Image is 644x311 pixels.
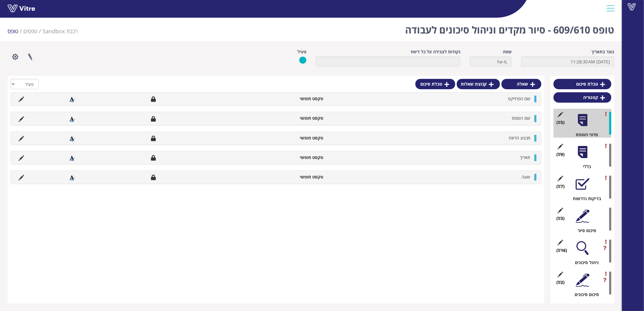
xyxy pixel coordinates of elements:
li: טקסט חופשי [249,96,326,102]
span: (7 ) [557,183,565,189]
label: פעיל [297,49,306,55]
a: שאלה [502,79,541,89]
li: טקסט חופשי [249,115,326,121]
div: סיכום סיור [558,228,611,234]
a: קטגוריה [554,92,611,103]
label: נוצר בתאריך [592,49,614,55]
span: (5 ) [557,119,565,125]
li: טקסט חופשי [249,135,326,141]
div: כללי [558,164,611,170]
img: yes [299,56,306,64]
div: בדיקות נדרשות [558,196,611,202]
span: שם הפרוייקט [508,96,530,101]
div: ניהול סיכונים [558,260,611,266]
a: טבלת סיכום [554,79,611,89]
li: טופס [8,27,23,35]
span: שעה [522,174,530,180]
a: קבוצת שאלות [457,79,500,89]
a: טבלת סיכום [415,79,455,89]
li: טקסט חופשי [249,174,326,180]
h1: טופס 609/610 - סיור מקדים וניהול סיכונים לעבודה [405,15,614,41]
li: טקסט חופשי [249,154,326,161]
span: תאריך [520,154,530,160]
span: (3 ) [557,215,565,221]
span: שם הטופס [512,115,530,121]
span: (9 ) [557,151,565,157]
div: פרטי הטופס [558,132,611,138]
span: 288 [43,27,78,35]
span: מבצע הדיווח [509,135,530,141]
label: נקודות לצבירה על כל דיווח [411,49,460,55]
a: טפסים [23,27,37,35]
span: (16 ) [557,247,567,253]
span: (2 ) [557,279,565,285]
label: שפה [503,49,512,55]
div: סיכום סיכונים [558,292,611,298]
